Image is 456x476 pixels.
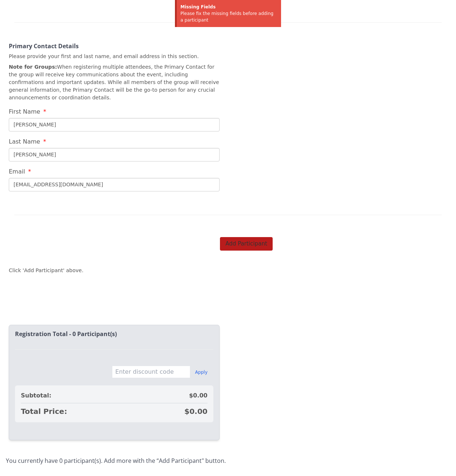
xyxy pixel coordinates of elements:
strong: Note for Groups: [9,64,57,70]
input: Last Name [9,148,220,161]
span: $0.00 [184,406,208,416]
button: Apply [195,369,208,375]
input: First Name [9,118,220,132]
span: Email [9,168,25,175]
input: Enter discount code [112,366,190,378]
span: Subtotal: [21,391,51,400]
input: Email [9,178,220,191]
h2: Registration Total - 0 Participant(s) [15,331,213,338]
h4: You currently have 0 participant(s). Add more with the “Add Participant" button. [6,458,450,464]
span: Last Name [9,138,40,145]
p: Please provide your first and last name, and email address in this section. [9,53,220,60]
span: First Name [9,108,40,115]
p: Click 'Add Participant' above. [9,267,83,274]
div: Missing Fields [180,4,277,10]
button: Add Participant [220,237,273,251]
div: Please fix the missing fields before adding a participant [180,10,277,23]
p: When registering multiple attendees, the Primary Contact for the group will receive key communica... [9,63,220,102]
strong: Primary Contact Details [9,42,79,50]
span: $0.00 [189,391,208,400]
span: Total Price: [21,406,67,416]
